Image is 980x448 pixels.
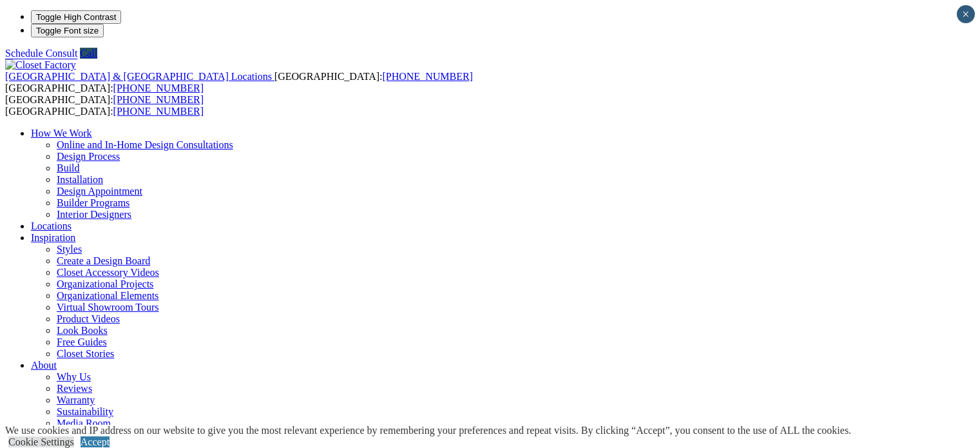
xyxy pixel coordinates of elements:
a: [PHONE_NUMBER] [113,83,204,93]
span: Toggle High Contrast [36,12,116,22]
button: Toggle Font size [31,24,104,37]
a: Media Room [57,418,111,429]
span: Toggle Font size [36,26,99,35]
a: Inspiration [31,232,75,243]
a: About [31,360,57,371]
a: Product Videos [57,313,120,324]
a: Builder Programs [57,197,130,208]
a: Reviews [57,383,92,394]
a: Online and In-Home Design Consultations [57,139,233,150]
a: Why Us [57,371,91,382]
a: Organizational Projects [57,278,153,289]
a: How We Work [31,128,92,139]
a: Virtual Showroom Tours [57,302,159,313]
a: Closet Stories [57,348,114,359]
span: [GEOGRAPHIC_DATA]: [GEOGRAPHIC_DATA]: [5,94,204,117]
span: [GEOGRAPHIC_DATA]: [GEOGRAPHIC_DATA]: [5,71,473,93]
a: Styles [57,244,82,255]
a: [PHONE_NUMBER] [113,94,204,105]
div: We use cookies and IP address on our website to give you the most relevant experience by remember... [5,425,851,436]
a: [GEOGRAPHIC_DATA] & [GEOGRAPHIC_DATA] Locations [5,71,274,82]
button: Close [957,5,975,23]
a: Closet Accessory Videos [57,267,159,278]
a: Interior Designers [57,209,131,220]
a: Design Process [57,151,120,162]
a: Build [57,162,80,173]
button: Toggle High Contrast [31,10,121,24]
a: Accept [81,436,110,447]
a: Organizational Elements [57,290,159,301]
a: Cookie Settings [8,436,74,447]
a: Schedule Consult [5,48,77,59]
a: Look Books [57,325,108,336]
a: Free Guides [57,336,107,347]
a: Call [80,48,97,59]
a: Installation [57,174,103,185]
a: Create a Design Board [57,255,150,266]
a: [PHONE_NUMBER] [113,106,204,117]
a: Locations [31,220,72,231]
span: [GEOGRAPHIC_DATA] & [GEOGRAPHIC_DATA] Locations [5,71,272,82]
a: Warranty [57,394,95,405]
a: Sustainability [57,406,113,417]
a: [PHONE_NUMBER] [382,71,472,82]
img: Closet Factory [5,59,76,71]
a: Design Appointment [57,186,142,197]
